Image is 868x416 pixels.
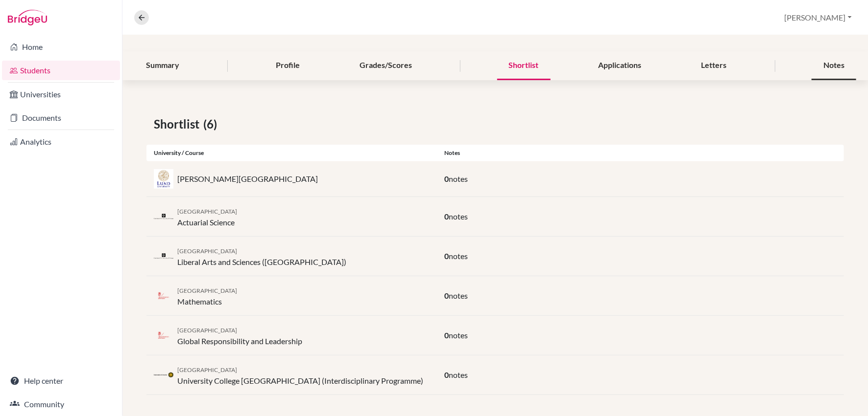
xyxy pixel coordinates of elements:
span: 0 [444,291,449,300]
a: Analytics [2,132,120,152]
a: Documents [2,108,120,128]
span: 0 [444,212,449,221]
span: notes [449,370,468,379]
span: 0 [444,251,449,261]
div: Letters [690,51,739,80]
img: Bridge-U [8,10,47,25]
div: University / Course [146,149,437,157]
span: 0 [444,330,449,340]
img: nl_rug_5xr4mhnp.png [154,292,173,300]
div: Shortlist [497,51,551,80]
span: [GEOGRAPHIC_DATA] [177,247,237,255]
div: Actuarial Science [177,205,237,228]
span: [GEOGRAPHIC_DATA] [177,327,237,334]
span: notes [449,174,468,183]
span: [GEOGRAPHIC_DATA] [177,287,237,294]
img: nl_uu_t_tynu22.png [154,372,173,379]
button: [PERSON_NAME] [780,8,856,27]
span: notes [449,330,468,340]
img: se_lu_k2rcfkj9.jpeg [154,169,173,189]
p: [PERSON_NAME][GEOGRAPHIC_DATA] [177,173,318,185]
a: Universities [2,85,120,104]
div: Notes [812,51,856,80]
span: (6) [203,115,221,133]
span: Shortlist [154,115,203,133]
span: notes [449,212,468,221]
a: Students [2,61,120,80]
span: [GEOGRAPHIC_DATA] [177,208,237,215]
div: Liberal Arts and Sciences ([GEOGRAPHIC_DATA]) [177,244,346,268]
div: Summary [134,51,191,80]
a: Help center [2,371,120,391]
div: Notes [437,149,844,157]
div: Global Responsibility and Leadership [177,324,302,347]
span: notes [449,291,468,300]
div: Profile [264,51,312,80]
a: Home [2,37,120,57]
span: [GEOGRAPHIC_DATA] [177,366,237,373]
div: University College [GEOGRAPHIC_DATA] (Interdisciplinary Programme) [177,363,423,387]
span: notes [449,251,468,261]
img: nl_uva_p9o648rg.png [154,253,173,260]
div: Applications [587,51,653,80]
div: Mathematics [177,284,237,307]
a: Community [2,394,120,414]
img: nl_uva_p9o648rg.png [154,213,173,220]
span: 0 [444,174,449,183]
div: Grades/Scores [348,51,424,80]
span: 0 [444,370,449,379]
img: nl_rug_5xr4mhnp.png [154,332,173,339]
